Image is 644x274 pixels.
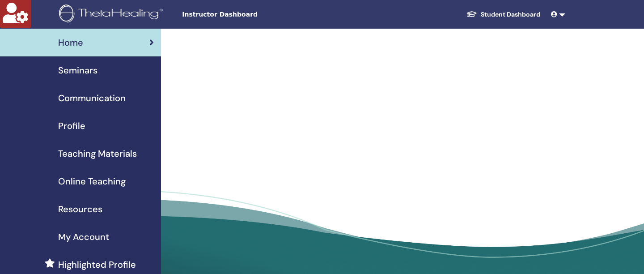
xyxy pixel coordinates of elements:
[459,6,547,23] a: Student Dashboard
[58,202,102,216] span: Resources
[58,91,126,105] span: Communication
[58,230,109,244] span: My Account
[58,64,97,77] span: Seminars
[466,10,477,18] img: graduation-cap-white.svg
[58,119,85,133] span: Profile
[58,175,126,188] span: Online Teaching
[59,4,166,25] img: logo.png
[182,10,316,19] span: Instructor Dashboard
[58,36,83,49] span: Home
[58,147,137,160] span: Teaching Materials
[58,258,136,271] span: Highlighted Profile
